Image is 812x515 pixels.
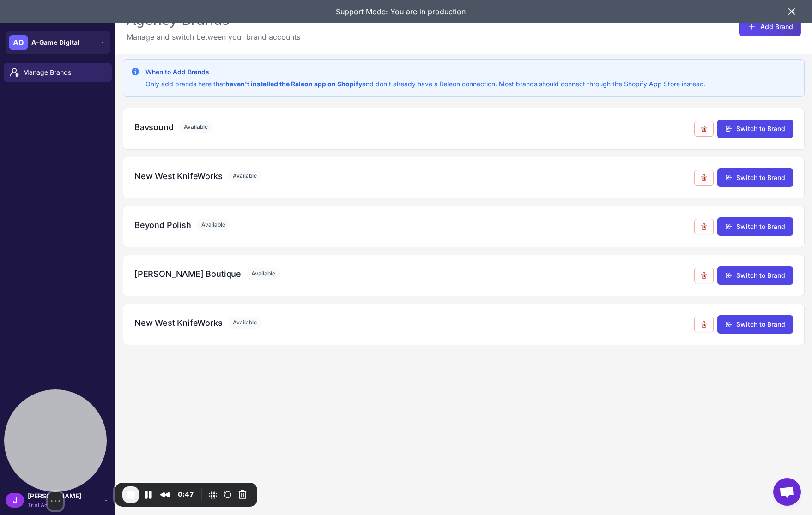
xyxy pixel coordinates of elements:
a: Manage Brands [4,63,112,82]
button: Switch to Brand [717,266,793,285]
strong: haven't installed the Raleon app on Shopify [225,80,362,88]
button: Remove from agency [694,317,714,332]
span: Available [228,317,261,329]
button: Add Brand [739,18,801,36]
span: Available [179,121,212,133]
h3: New West KnifeWorks [134,317,223,329]
button: Remove from agency [694,121,714,137]
button: Switch to Brand [717,217,793,236]
span: A-Game Digital [31,37,79,48]
h3: New West KnifeWorks [134,170,223,182]
button: Remove from agency [694,268,714,283]
span: Available [228,170,261,182]
button: Switch to Brand [717,315,793,334]
h3: [PERSON_NAME] Boutique [134,268,241,280]
h3: When to Add Brands [145,67,706,77]
p: Only add brands here that and don't already have a Raleon connection. Most brands should connect ... [145,79,706,89]
button: Remove from agency [694,170,714,186]
span: Manage Brands [23,67,104,78]
div: AD [9,35,28,50]
button: ADA-Game Digital [6,31,110,54]
span: Available [247,268,280,280]
span: Available [197,219,230,231]
button: Switch to Brand [717,120,793,138]
button: Switch to Brand [717,168,793,187]
h3: Bavsound [134,121,174,133]
p: Manage and switch between your brand accounts [127,31,300,42]
div: Open chat [773,478,801,506]
button: Remove from agency [694,219,714,234]
h3: Beyond Polish [134,219,191,231]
